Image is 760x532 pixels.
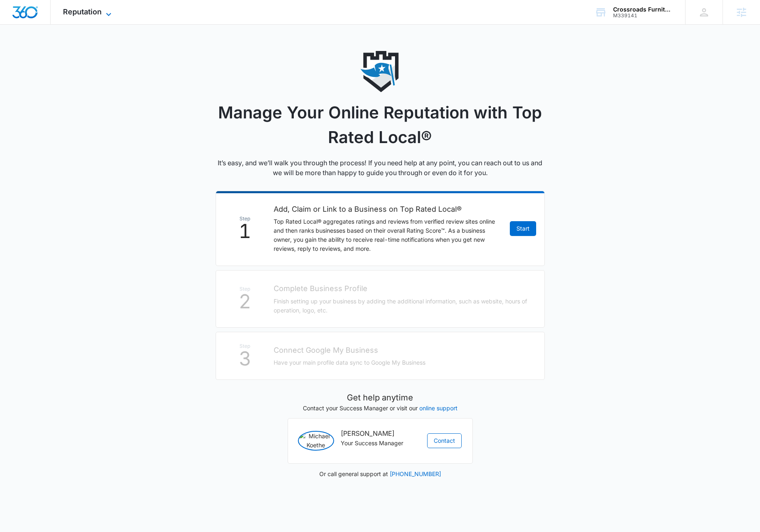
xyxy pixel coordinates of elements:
a: Start [510,221,536,236]
div: 1 [224,216,265,241]
a: [PHONE_NUMBER] [390,470,441,477]
div: account name [613,6,673,13]
p: It’s easy, and we’ll walk you through the process! If you need help at any point, you can reach o... [216,158,545,178]
p: Your Success Manager [341,439,420,448]
div: account id [613,13,673,19]
h6: [PERSON_NAME] [341,428,420,439]
img: reputation icon [360,51,401,92]
span: Step [224,216,265,221]
h2: Add, Claim or Link to a Business on Top Rated Local® [274,204,502,215]
a: online support [419,405,458,412]
h5: Get help anytime [288,391,473,404]
p: Top Rated Local® aggregates ratings and reviews from verified review sites online and then ranks ... [274,217,502,253]
h1: Manage Your Online Reputation with Top Rated Local® [216,100,545,150]
img: Michael Koethe [298,431,334,451]
p: Or call general support at [288,470,473,478]
span: Reputation [63,7,102,16]
p: Contact your Success Manager or visit our [288,404,473,412]
button: Contact [427,433,462,448]
span: Contact [434,436,455,445]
